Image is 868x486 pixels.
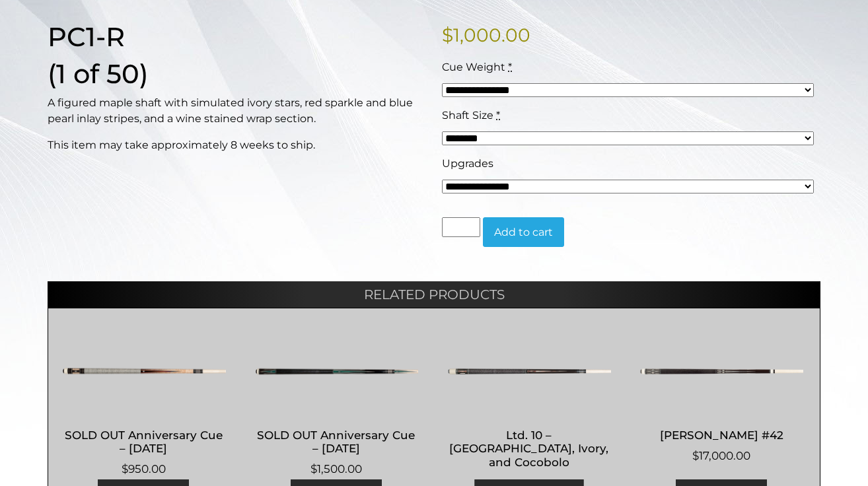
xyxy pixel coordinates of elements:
bdi: 1,000.00 [442,24,530,46]
h2: [PERSON_NAME] #42 [639,423,804,447]
p: This item may take approximately 8 weeks to ship. [48,137,426,153]
p: A figured maple shaft with simulated ivory stars, red sparkle and blue pearl inlay stripes, and a... [48,95,426,127]
span: Shaft Size [442,109,493,121]
a: [PERSON_NAME] #42 $17,000.00 [639,331,804,464]
h1: PC1-R [48,21,426,53]
bdi: 950.00 [122,462,166,475]
a: SOLD OUT Anniversary Cue – [DATE] $950.00 [61,331,226,477]
img: Joseph Pechauer #42 [639,331,804,411]
abbr: required [508,61,512,73]
h2: SOLD OUT Anniversary Cue – [DATE] [254,423,419,461]
h2: Related products [48,281,820,308]
span: Upgrades [442,157,493,170]
abbr: required [496,109,500,121]
span: Cue Weight [442,61,505,73]
bdi: 1,500.00 [310,462,362,475]
a: SOLD OUT Anniversary Cue – [DATE] $1,500.00 [254,331,419,477]
img: SOLD OUT Anniversary Cue - DEC 5 [254,331,419,411]
button: Add to cart [483,217,564,248]
a: Ltd. 10 – [GEOGRAPHIC_DATA], Ivory, and Cocobolo [447,331,611,474]
h2: Ltd. 10 – [GEOGRAPHIC_DATA], Ivory, and Cocobolo [447,423,611,474]
input: Product quantity [442,217,480,237]
h2: SOLD OUT Anniversary Cue – [DATE] [61,423,226,461]
h1: (1 of 50) [48,58,426,90]
bdi: 17,000.00 [692,449,750,462]
span: $ [122,462,128,475]
span: $ [442,24,453,46]
span: $ [310,462,317,475]
img: Ltd. 10 - Ebony, Ivory, and Cocobolo [447,331,611,411]
span: $ [692,449,699,462]
img: SOLD OUT Anniversary Cue - DEC 2 [61,331,226,411]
